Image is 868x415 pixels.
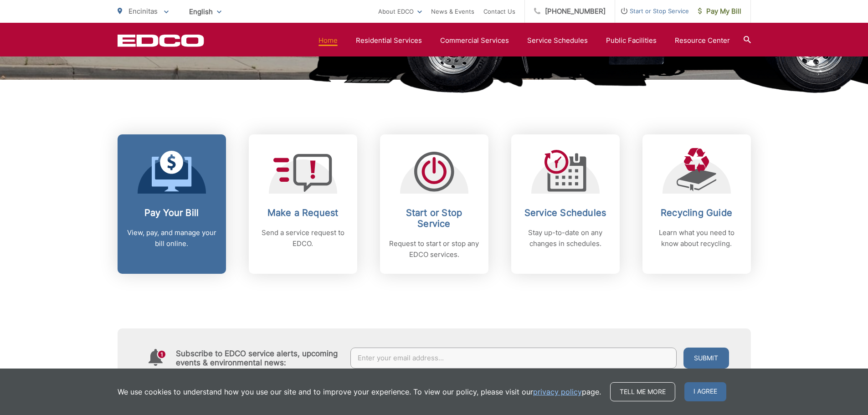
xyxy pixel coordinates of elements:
h2: Start or Stop Service [389,207,479,229]
a: Service Schedules [527,35,588,46]
a: News & Events [431,6,474,17]
p: View, pay, and manage your bill online. [127,227,217,249]
a: Public Facilities [606,35,657,46]
p: Send a service request to EDCO. [258,227,348,249]
span: English [182,4,228,20]
p: Request to start or stop any EDCO services. [389,238,479,260]
a: Home [318,35,338,46]
a: Tell me more [610,382,675,401]
h2: Pay Your Bill [127,207,217,218]
span: I agree [684,382,726,401]
a: Pay Your Bill View, pay, and manage your bill online. [118,134,226,274]
a: Commercial Services [440,35,509,46]
p: We use cookies to understand how you use our site and to improve your experience. To view our pol... [118,386,601,397]
a: Residential Services [356,35,422,46]
a: Service Schedules Stay up-to-date on any changes in schedules. [511,134,620,274]
span: Pay My Bill [698,6,741,17]
h2: Make a Request [258,207,348,218]
p: Learn what you need to know about recycling. [652,227,742,249]
input: Enter your email address... [350,348,677,369]
a: EDCD logo. Return to the homepage. [118,34,204,47]
a: Make a Request Send a service request to EDCO. [249,134,357,274]
a: Resource Center [675,35,730,46]
h2: Recycling Guide [652,207,742,218]
a: privacy policy [533,386,582,397]
a: About EDCO [378,6,422,17]
span: Encinitas [128,7,158,15]
h2: Service Schedules [520,207,611,218]
button: Submit [683,348,729,369]
h4: Subscribe to EDCO service alerts, upcoming events & environmental news: [176,349,342,367]
p: Stay up-to-date on any changes in schedules. [520,227,611,249]
a: Contact Us [483,6,515,17]
a: Recycling Guide Learn what you need to know about recycling. [642,134,751,274]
